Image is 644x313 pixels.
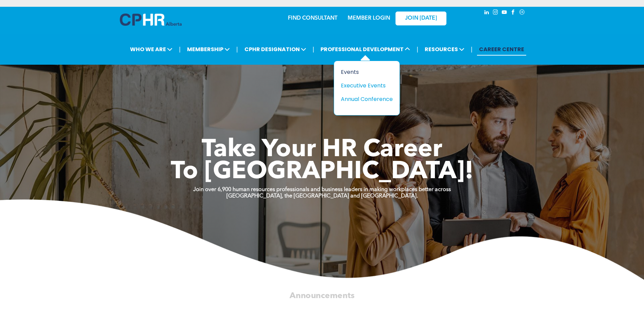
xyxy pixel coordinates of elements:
a: Social network [518,8,526,18]
span: CPHR DESIGNATION [242,43,308,56]
li: | [236,42,238,56]
a: FIND CONSULTANT [288,16,337,21]
a: facebook [510,8,517,18]
span: PROFESSIONAL DEVELOPMENT [318,43,412,56]
div: Executive Events [341,81,388,90]
a: Annual Conference [341,95,393,103]
a: instagram [492,8,499,18]
span: To [GEOGRAPHIC_DATA]! [171,160,474,184]
strong: [GEOGRAPHIC_DATA], the [GEOGRAPHIC_DATA] and [GEOGRAPHIC_DATA]. [226,193,418,199]
a: CAREER CENTRE [477,43,526,56]
li: | [179,42,181,56]
div: Annual Conference [341,95,388,103]
span: MEMBERSHIP [185,43,232,56]
a: youtube [501,8,508,18]
span: JOIN [DATE] [405,15,437,22]
span: WHO WE ARE [128,43,174,56]
a: Executive Events [341,81,393,90]
li: | [313,42,314,56]
img: A blue and white logo for cp alberta [120,14,182,26]
span: RESOURCES [423,43,466,56]
strong: Join over 6,900 human resources professionals and business leaders in making workplaces better ac... [193,187,451,192]
a: JOIN [DATE] [395,12,446,25]
li: | [471,42,473,56]
span: Announcements [290,292,354,300]
a: MEMBER LOGIN [348,16,390,21]
span: Take Your HR Career [202,138,442,162]
li: | [417,42,418,56]
div: Events [341,68,388,76]
a: Events [341,68,393,76]
a: linkedin [483,8,491,18]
